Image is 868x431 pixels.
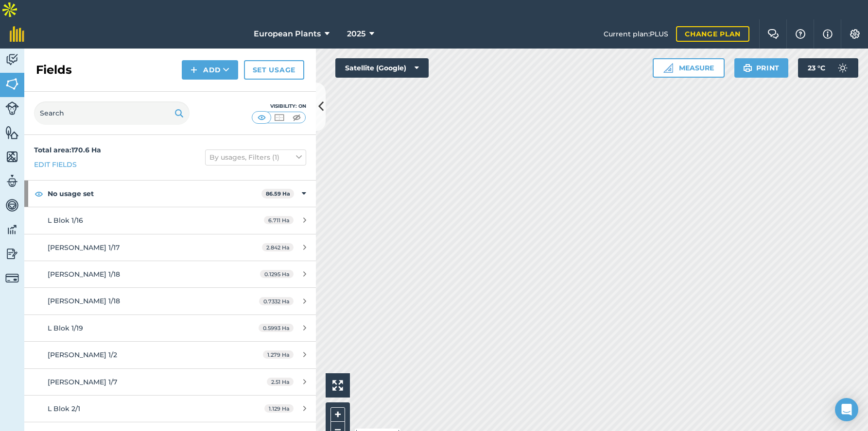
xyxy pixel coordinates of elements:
[256,113,268,122] img: svg+xml;base64,PHN2ZyB4bWxucz0iaHR0cDovL3d3dy53My5vcmcvMjAwMC9zdmciIHdpZHRoPSI1MCIgaGVpZ2h0PSI0MC...
[5,125,19,140] img: svg+xml;base64,PHN2ZyB4bWxucz0iaHR0cDovL3d3dy53My5vcmcvMjAwMC9zdmciIHdpZHRoPSI1NiIgaGVpZ2h0PSI2MC...
[191,64,197,76] img: svg+xml;base64,PHN2ZyB4bWxucz0iaHR0cDovL3d3dy53My5vcmcvMjAwMC9zdmciIHdpZHRoPSIxNCIgaGVpZ2h0PSIyNC...
[10,26,24,42] img: fieldmargin Logo
[676,26,749,42] a: Change plan
[833,58,852,78] img: svg+xml;base64,PD94bWwgdmVyc2lvbj0iMS4wIiBlbmNvZGluZz0idXRmLTgiPz4KPCEtLSBHZW5lcmF0b3I6IEFkb2JlIE...
[653,58,725,78] button: Measure
[24,261,316,287] a: [PERSON_NAME] 1/180.1295 Ha
[254,28,321,40] span: European Plants
[174,107,184,119] img: svg+xml;base64,PHN2ZyB4bWxucz0iaHR0cDovL3d3dy53My5vcmcvMjAwMC9zdmciIHdpZHRoPSIxOSIgaGVpZ2h0PSIyNC...
[5,247,19,261] img: svg+xml;base64,PD94bWwgdmVyc2lvbj0iMS4wIiBlbmNvZGluZz0idXRmLTgiPz4KPCEtLSBHZW5lcmF0b3I6IEFkb2JlIE...
[24,207,316,233] a: L Blok 1/166.711 Ha
[273,113,285,122] img: svg+xml;base64,PHN2ZyB4bWxucz0iaHR0cDovL3d3dy53My5vcmcvMjAwMC9zdmciIHdpZHRoPSI1MCIgaGVpZ2h0PSI0MC...
[260,270,294,278] span: 0.1295 Ha
[259,324,294,332] span: 0.5993 Ha
[5,101,19,115] img: svg+xml;base64,PD94bWwgdmVyc2lvbj0iMS4wIiBlbmNvZGluZz0idXRmLTgiPz4KPCEtLSBHZW5lcmF0b3I6IEFkb2JlIE...
[291,113,303,122] img: svg+xml;base64,PHN2ZyB4bWxucz0iaHR0cDovL3d3dy53My5vcmcvMjAwMC9zdmciIHdpZHRoPSI1MCIgaGVpZ2h0PSI0MC...
[34,159,77,170] a: Edit fields
[34,146,101,154] strong: Total area : 170.6 Ha
[823,28,833,40] img: svg+xml;base64,PHN2ZyB4bWxucz0iaHR0cDovL3d3dy53My5vcmcvMjAwMC9zdmciIHdpZHRoPSIxNyIgaGVpZ2h0PSIxNy...
[808,58,825,78] span: 23 ° C
[24,234,316,261] a: [PERSON_NAME] 1/172.842 Ha
[35,188,43,199] img: svg+xml;base64,PHN2ZyB4bWxucz0iaHR0cDovL3d3dy53My5vcmcvMjAwMC9zdmciIHdpZHRoPSIxOCIgaGVpZ2h0PSIyNC...
[767,29,779,39] img: Two speech bubbles overlapping with the left bubble in the forefront
[24,396,316,422] a: L Blok 2/11.129 Ha
[5,271,19,285] img: svg+xml;base64,PD94bWwgdmVyc2lvbj0iMS4wIiBlbmNvZGluZz0idXRmLTgiPz4KPCEtLSBHZW5lcmF0b3I6IEFkb2JlIE...
[335,58,429,78] button: Satellite (Google)
[24,315,316,341] a: L Blok 1/190.5993 Ha
[5,198,19,213] img: svg+xml;base64,PD94bWwgdmVyc2lvbj0iMS4wIiBlbmNvZGluZz0idXRmLTgiPz4KPCEtLSBHZW5lcmF0b3I6IEFkb2JlIE...
[244,60,304,80] a: Set usage
[798,58,858,78] button: 23 °C
[332,380,343,391] img: Four arrows, one pointing top left, one top right, one bottom right and the last bottom left
[5,52,19,67] img: svg+xml;base64,PD94bWwgdmVyc2lvbj0iMS4wIiBlbmNvZGluZz0idXRmLTgiPz4KPCEtLSBHZW5lcmF0b3I6IEFkb2JlIE...
[48,324,83,332] span: L Blok 1/19
[347,28,365,40] span: 2025
[330,407,345,422] button: +
[266,190,290,197] strong: 86.59 Ha
[343,19,378,49] button: 2025
[48,350,117,359] span: [PERSON_NAME] 1/2
[267,378,294,386] span: 2.51 Ha
[24,342,316,368] a: [PERSON_NAME] 1/21.279 Ha
[48,297,120,305] span: [PERSON_NAME] 1/18
[250,19,333,49] button: European Plants
[48,270,120,279] span: [PERSON_NAME] 1/18
[5,222,19,237] img: svg+xml;base64,PD94bWwgdmVyc2lvbj0iMS4wIiBlbmNvZGluZz0idXRmLTgiPz4KPCEtLSBHZW5lcmF0b3I6IEFkb2JlIE...
[734,58,789,78] button: Print
[48,404,80,413] span: L Blok 2/1
[48,378,117,386] span: [PERSON_NAME] 1/7
[259,297,294,305] span: 0.7332 Ha
[36,62,72,78] h2: Fields
[663,63,673,73] img: Ruler icon
[835,398,858,421] div: Open Intercom Messenger
[262,243,294,251] span: 2.842 Ha
[849,29,861,39] img: A cog icon
[5,77,19,91] img: svg+xml;base64,PHN2ZyB4bWxucz0iaHR0cDovL3d3dy53My5vcmcvMjAwMC9zdmciIHdpZHRoPSI1NiIgaGVpZ2h0PSI2MC...
[24,369,316,395] a: [PERSON_NAME] 1/72.51 Ha
[48,181,261,207] strong: No usage set
[34,101,190,125] input: Search
[263,350,294,359] span: 1.279 Ha
[743,62,752,74] img: svg+xml;base64,PHN2ZyB4bWxucz0iaHR0cDovL3d3dy53My5vcmcvMjAwMC9zdmciIHdpZHRoPSIxOSIgaGVpZ2h0PSIyNC...
[795,29,806,39] img: A question mark icon
[5,174,19,188] img: svg+xml;base64,PD94bWwgdmVyc2lvbj0iMS4wIiBlbmNvZGluZz0idXRmLTgiPz4KPCEtLSBHZW5lcmF0b3I6IEFkb2JlIE...
[24,288,316,314] a: [PERSON_NAME] 1/180.7332 Ha
[264,216,294,224] span: 6.711 Ha
[24,181,316,207] div: No usage set86.59 Ha
[48,216,83,225] span: L Blok 1/16
[5,149,19,164] img: svg+xml;base64,PHN2ZyB4bWxucz0iaHR0cDovL3d3dy53My5vcmcvMjAwMC9zdmciIHdpZHRoPSI1NiIgaGVpZ2h0PSI2MC...
[182,60,238,80] button: Add
[205,149,306,165] button: By usages, Filters (1)
[264,404,294,413] span: 1.129 Ha
[604,29,668,39] span: Current plan : PLUS
[252,102,306,110] div: Visibility: On
[48,243,120,252] span: [PERSON_NAME] 1/17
